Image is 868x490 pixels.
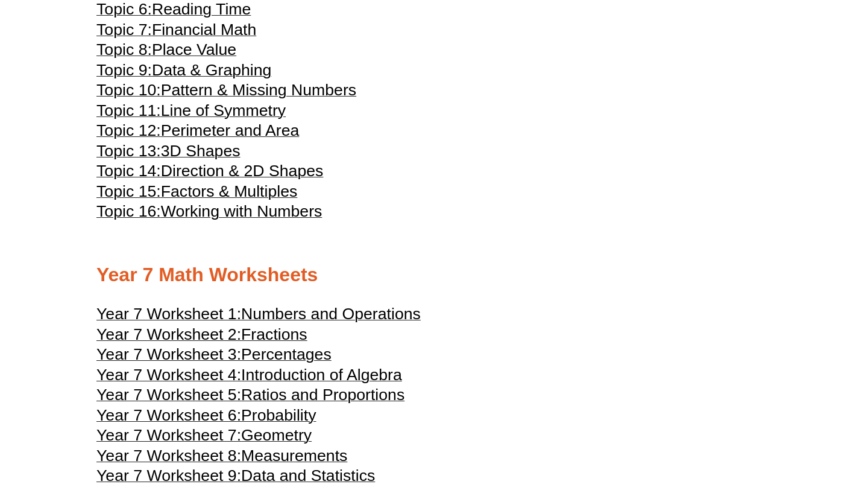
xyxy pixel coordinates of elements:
[96,182,161,200] span: Topic 15:
[96,208,322,220] a: Topic 16:Working with Numbers
[96,188,297,200] a: Topic 15:Factors & Multiples
[96,26,256,38] a: Topic 7:Financial Math
[161,121,300,139] span: Perimeter and Area
[96,46,236,58] a: Topic 8:Place Value
[161,142,241,160] span: 3D Shapes
[96,162,161,180] span: Topic 14:
[96,305,241,323] span: Year 7 Worksheet 1:
[96,21,152,39] span: Topic 7:
[96,202,161,220] span: Topic 16:
[241,325,307,343] span: Fractions
[96,121,161,139] span: Topic 12:
[161,202,322,220] span: Working with Numbers
[96,81,161,99] span: Topic 10:
[96,61,152,79] span: Topic 9:
[152,40,236,59] span: Place Value
[96,5,251,17] a: Topic 6:Reading Time
[96,371,402,383] a: Year 7 Worksheet 4:Introduction of Algebra
[96,366,241,384] span: Year 7 Worksheet 4:
[96,86,356,98] a: Topic 10:Pattern & Missing Numbers
[241,466,375,485] span: Data and Statistics
[161,182,298,200] span: Factors & Multiples
[161,162,324,180] span: Direction & 2D Shapes
[96,331,307,343] a: Year 7 Worksheet 2:Fractions
[96,447,241,465] span: Year 7 Worksheet 8:
[96,452,347,464] a: Year 7 Worksheet 8:Measurements
[241,305,421,323] span: Numbers and Operations
[152,21,256,39] span: Financial Math
[96,101,161,119] span: Topic 11:
[96,351,332,363] a: Year 7 Worksheet 3:Percentages
[241,386,404,404] span: Ratios and Proportions
[96,262,772,288] h2: Year 7 Math Worksheets
[241,345,332,363] span: Percentages
[241,426,312,444] span: Geometry
[96,66,271,78] a: Topic 9:Data & Graphing
[96,40,152,59] span: Topic 8:
[96,431,312,444] a: Year 7 Worksheet 7:Geometry
[96,107,286,119] a: Topic 11:Line of Symmetry
[96,412,316,424] a: Year 7 Worksheet 6:Probability
[96,466,241,485] span: Year 7 Worksheet 9:
[161,81,356,99] span: Pattern & Missing Numbers
[96,167,323,179] a: Topic 14:Direction & 2D Shapes
[152,61,272,79] span: Data & Graphing
[241,406,316,424] span: Probability
[241,447,347,465] span: Measurements
[161,101,286,119] span: Line of Symmetry
[96,386,241,404] span: Year 7 Worksheet 5:
[96,147,241,159] a: Topic 13:3D Shapes
[241,366,402,384] span: Introduction of Algebra
[96,426,241,444] span: Year 7 Worksheet 7:
[96,127,299,139] a: Topic 12:Perimeter and Area
[96,142,161,160] span: Topic 13:
[96,310,421,322] a: Year 7 Worksheet 1:Numbers and Operations
[96,406,241,424] span: Year 7 Worksheet 6:
[96,345,241,363] span: Year 7 Worksheet 3:
[96,472,375,484] a: Year 7 Worksheet 9:Data and Statistics
[96,325,241,343] span: Year 7 Worksheet 2:
[96,391,404,403] a: Year 7 Worksheet 5:Ratios and Proportions
[661,354,868,490] iframe: Chat Widget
